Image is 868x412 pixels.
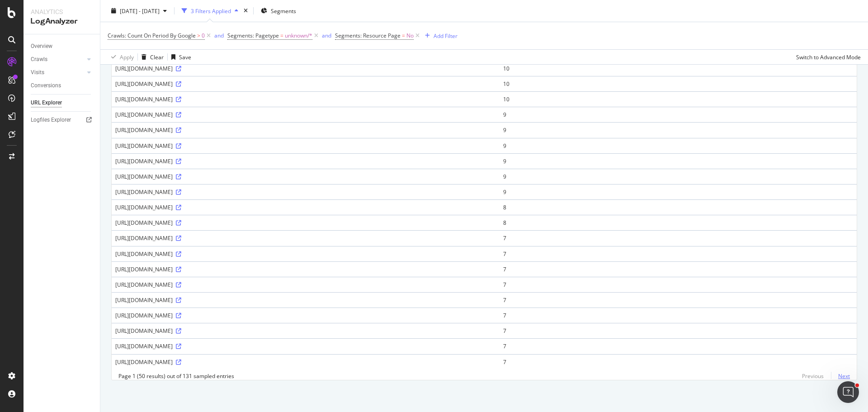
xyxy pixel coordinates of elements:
button: 3 Filters Applied [178,4,242,18]
button: Clear [138,50,164,64]
div: [URL][DOMAIN_NAME] [115,281,496,289]
td: 10 [500,76,857,91]
td: 9 [500,169,857,184]
td: 7 [500,292,857,308]
button: Add Filter [421,30,458,41]
td: 7 [500,354,857,369]
span: 0 [202,29,205,42]
div: [URL][DOMAIN_NAME] [115,358,496,366]
div: LogAnalyzer [31,16,93,27]
span: Segments [271,7,296,14]
div: [URL][DOMAIN_NAME] [115,95,496,103]
div: Add Filter [434,32,458,39]
span: = [280,32,283,39]
div: Page 1 (50 results) out of 131 sampled entries [118,372,234,380]
td: 7 [500,246,857,261]
div: Clear [150,53,164,61]
div: [URL][DOMAIN_NAME] [115,142,496,150]
div: URL Explorer [31,98,62,108]
span: Crawls: Count On Period By Google [108,32,196,39]
div: Domain Overview [34,53,81,59]
div: Logfiles Explorer [31,115,71,125]
div: [URL][DOMAIN_NAME] [115,188,496,196]
span: unknown/* [285,29,312,42]
div: [URL][DOMAIN_NAME] [115,342,496,350]
span: > [197,32,200,39]
img: tab_keywords_by_traffic_grey.svg [90,52,97,60]
span: No [406,29,414,42]
div: Save [179,53,191,61]
td: 7 [500,323,857,338]
div: [URL][DOMAIN_NAME] [115,173,496,180]
div: 3 Filters Applied [191,7,231,14]
div: [URL][DOMAIN_NAME] [115,296,496,304]
a: Visits [31,68,85,77]
td: 8 [500,199,857,215]
div: [URL][DOMAIN_NAME] [115,157,496,165]
button: and [322,31,331,40]
div: [URL][DOMAIN_NAME] [115,327,496,335]
button: Segments [257,4,300,18]
div: [URL][DOMAIN_NAME] [115,250,496,258]
a: Logfiles Explorer [31,115,94,125]
span: Segments: Resource Page [335,32,401,39]
span: = [402,32,405,39]
div: Analytics [31,7,93,16]
img: tab_domain_overview_orange.svg [24,52,32,60]
div: Crawls [31,55,47,64]
div: Overview [31,42,52,51]
div: [URL][DOMAIN_NAME] [115,265,496,273]
div: and [214,32,224,39]
div: times [242,6,250,15]
div: [URL][DOMAIN_NAME] [115,312,496,319]
td: 7 [500,338,857,354]
div: [URL][DOMAIN_NAME] [115,111,496,118]
td: 7 [500,308,857,323]
td: 7 [500,277,857,292]
div: [URL][DOMAIN_NAME] [115,65,496,72]
span: [DATE] - [DATE] [120,7,160,14]
td: 9 [500,153,857,169]
div: v 4.0.25 [25,14,44,22]
div: [URL][DOMAIN_NAME] [115,234,496,242]
a: Conversions [31,81,94,90]
td: 10 [500,91,857,107]
div: [URL][DOMAIN_NAME] [115,219,496,227]
td: 9 [500,122,857,137]
div: Visits [31,68,44,77]
iframe: Intercom live chat [837,381,859,403]
button: Switch to Advanced Mode [793,50,861,64]
div: Apply [120,53,134,61]
button: [DATE] - [DATE] [108,4,170,18]
div: Conversions [31,81,61,90]
td: 9 [500,107,857,122]
td: 9 [500,184,857,199]
a: URL Explorer [31,98,94,108]
td: 10 [500,61,857,76]
div: Keywords by Traffic [100,53,152,59]
div: Domain: [DOMAIN_NAME] [24,24,99,31]
td: 7 [500,230,857,246]
td: 8 [500,215,857,230]
span: Segments: Pagetype [227,32,279,39]
div: [URL][DOMAIN_NAME] [115,126,496,134]
img: logo_orange.svg [14,14,22,22]
a: Crawls [31,55,85,64]
div: [URL][DOMAIN_NAME] [115,204,496,211]
div: and [322,32,331,39]
button: Apply [108,50,134,64]
td: 7 [500,261,857,277]
div: Switch to Advanced Mode [796,53,861,61]
a: Overview [31,42,94,51]
button: and [214,31,224,40]
td: 9 [500,138,857,153]
img: website_grey.svg [14,24,22,31]
a: Next [831,369,850,383]
button: Save [168,50,191,64]
div: [URL][DOMAIN_NAME] [115,80,496,88]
